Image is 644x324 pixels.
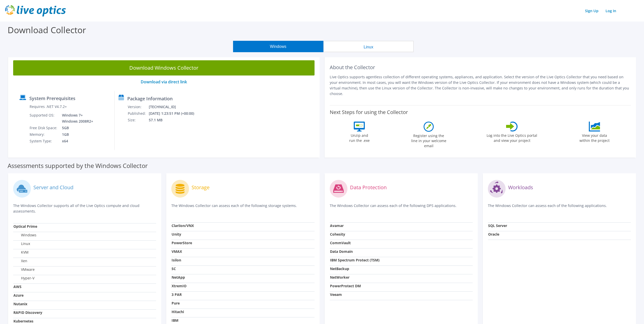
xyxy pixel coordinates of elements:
label: Windows [13,233,36,238]
strong: AWS [13,284,22,289]
strong: Unity [172,232,181,237]
strong: SQL Server [488,223,507,228]
label: Log into the Live Optics portal and view your project [486,131,537,143]
button: Linux [323,41,414,52]
label: VMware [13,267,35,272]
strong: Isilon [172,258,181,262]
strong: Data Domain [330,249,353,254]
strong: Azure [13,293,24,298]
td: Supported OS: [29,112,58,125]
h2: About the Collector [330,64,631,70]
strong: SC [172,266,176,271]
a: Download Windows Collector [13,60,315,75]
label: System Prerequisites [29,96,75,101]
td: [DATE] 1:23:51 PM (+00:00) [149,110,201,117]
label: Register using the line in your welcome email [410,132,448,148]
img: live_optics_svg.svg [5,5,66,16]
strong: Cohesity [330,232,345,237]
strong: Veeam [330,292,342,297]
strong: RAPID Discovery [13,310,42,315]
strong: PowerStore [172,240,192,245]
label: Assessments supported by the Windows Collector [8,163,148,168]
label: Data Protection [350,185,387,190]
a: Sign Up [583,7,601,14]
strong: Avamar [330,223,344,228]
td: 5GB [58,125,94,131]
strong: IBM Spectrum Protect (TSM) [330,258,380,262]
strong: 3 PAR [172,292,182,297]
strong: Hitachi [172,309,184,314]
td: Windows 7+ Windows 2008R2+ [58,112,94,125]
label: Requires .NET V4.7.2+ [30,104,67,109]
label: Next Steps for using the Collector [330,109,408,115]
td: Size: [128,117,149,123]
td: Published: [128,110,149,117]
label: Xen [13,258,27,263]
p: The Windows Collector can assess each of the following applications. [488,203,631,213]
strong: Clariion/VNX [172,223,194,228]
strong: IBM [172,318,178,323]
label: Unzip and run the .exe [348,131,371,143]
strong: PowerProtect DM [330,283,361,288]
strong: Oracle [488,232,499,237]
label: Server and Cloud [33,185,73,190]
button: Windows [233,41,323,52]
td: [TECHNICAL_ID] [149,104,201,110]
td: Memory: [29,131,58,138]
a: Download via direct link [141,79,187,85]
label: Storage [192,185,210,190]
strong: Pure [172,301,180,306]
td: 1GB [58,131,94,138]
label: View your data within the project [576,131,613,143]
strong: VMAX [172,249,182,254]
strong: NetBackup [330,266,349,271]
p: The Windows Collector supports all of the Live Optics compute and cloud assessments. [13,203,156,214]
strong: Nutanix [13,301,27,306]
td: x64 [58,138,94,144]
a: Log In [603,7,619,14]
strong: Optical Prime [13,224,37,229]
label: Download Collector [8,24,86,36]
td: System Type: [29,138,58,144]
strong: XtremIO [172,283,186,288]
label: Package Information [127,96,173,101]
strong: Kubernetes [13,319,33,323]
td: Free Disk Space: [29,125,58,131]
label: KVM [13,250,29,255]
label: Workloads [508,185,533,190]
p: Live Optics supports agentless collection of different operating systems, appliances, and applica... [330,74,631,97]
strong: NetWorker [330,275,349,280]
p: The Windows Collector can assess each of the following storage systems. [171,203,314,213]
td: Version: [128,104,149,110]
td: 57.1 MB [149,117,201,123]
label: Linux [13,241,30,246]
strong: CommVault [330,240,351,245]
strong: NetApp [172,275,185,280]
label: Hyper-V [13,276,34,281]
p: The Windows Collector can assess each of the following DPS applications. [330,203,473,213]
